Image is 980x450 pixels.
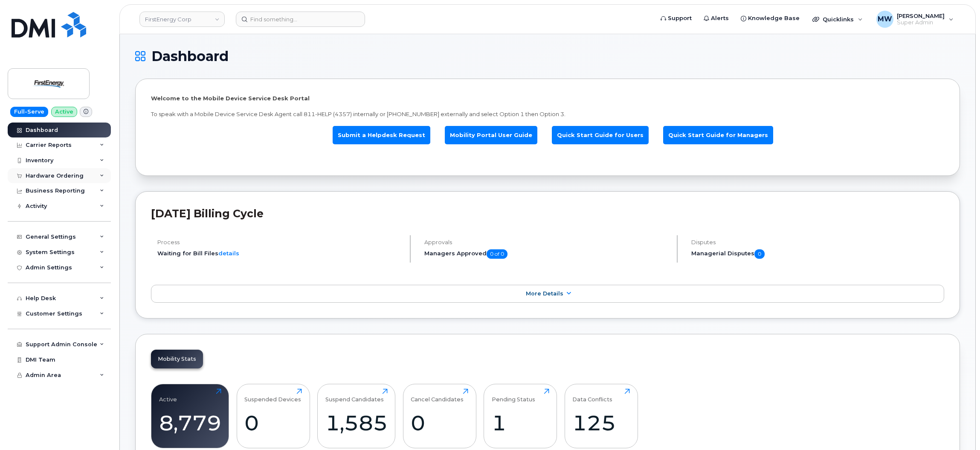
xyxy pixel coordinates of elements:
div: 8,779 [159,410,221,435]
div: Pending Status [492,389,535,403]
li: Waiting for Bill Files [157,249,403,257]
h5: Managers Approved [424,249,670,259]
a: Active8,779 [159,389,221,443]
h2: [DATE] Billing Cycle [151,207,944,220]
h4: Approvals [424,239,670,245]
div: 1,585 [325,410,388,435]
span: Dashboard [151,50,229,63]
div: 0 [244,410,302,435]
a: details [218,250,239,257]
div: 0 [411,410,468,435]
a: Cancel Candidates0 [411,389,468,443]
div: 1 [492,410,549,435]
span: 0 [754,249,765,259]
h4: Disputes [691,239,944,245]
iframe: Messenger Launcher [943,413,974,444]
a: Quick Start Guide for Managers [663,126,773,144]
div: Active [159,389,177,403]
a: Quick Start Guide for Users [552,126,649,144]
a: Suspended Devices0 [244,389,302,443]
a: Mobility Portal User Guide [445,126,537,144]
div: Data Conflicts [572,389,612,403]
h5: Managerial Disputes [691,249,944,259]
h4: Process [157,239,403,245]
div: Cancel Candidates [411,389,464,403]
div: Suspend Candidates [325,389,384,403]
span: More Details [526,290,563,297]
a: Suspend Candidates1,585 [325,389,388,443]
a: Pending Status1 [492,389,549,443]
span: 0 of 0 [487,249,507,259]
div: 125 [572,410,630,435]
div: Suspended Devices [244,389,301,403]
a: Data Conflicts125 [572,389,630,443]
p: To speak with a Mobile Device Service Desk Agent call 811-HELP (4357) internally or [PHONE_NUMBER... [151,110,944,118]
p: Welcome to the Mobile Device Service Desk Portal [151,94,944,102]
a: Submit a Helpdesk Request [333,126,430,144]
